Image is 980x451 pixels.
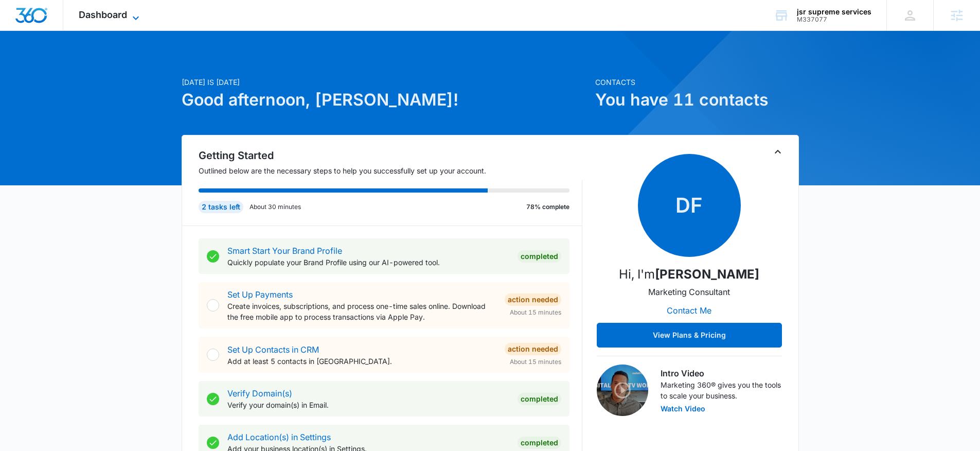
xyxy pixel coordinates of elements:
[199,201,243,213] div: 2 tasks left
[597,323,782,348] button: View Plans & Pricing
[199,148,582,163] h2: Getting Started
[619,265,759,284] p: Hi, I'm
[505,343,561,355] div: Action Needed
[518,250,561,263] div: Completed
[505,293,561,306] div: Action Needed
[227,432,331,442] a: Add Location(s) in Settings
[227,400,509,410] p: Verify your domain(s) in Email.
[79,9,127,20] span: Dashboard
[227,246,342,256] a: Smart Start Your Brand Profile
[227,344,319,355] a: Set Up Contacts in CRM
[597,365,648,416] img: Intro Video
[227,388,292,398] a: Verify Domain(s)
[510,308,561,317] span: About 15 minutes
[182,77,589,88] p: [DATE] is [DATE]
[648,286,730,298] p: Marketing Consultant
[595,77,799,88] p: Contacts
[510,357,561,367] span: About 15 minutes
[227,289,293,300] a: Set Up Payments
[661,379,782,401] p: Marketing 360® gives you the tools to scale your business.
[526,202,569,212] p: 78% complete
[661,367,782,379] h3: Intro Video
[518,437,561,449] div: Completed
[595,88,799,112] h1: You have 11 contacts
[227,356,496,367] p: Add at least 5 contacts in [GEOGRAPHIC_DATA].
[250,202,301,212] p: About 30 minutes
[227,257,509,268] p: Quickly populate your Brand Profile using our AI-powered tool.
[656,298,722,323] button: Contact Me
[182,88,589,112] h1: Good afternoon, [PERSON_NAME]!
[518,393,561,405] div: Completed
[797,8,871,16] div: account name
[655,267,759,282] strong: [PERSON_NAME]
[638,154,741,257] span: DF
[661,405,705,412] button: Watch Video
[227,301,496,322] p: Create invoices, subscriptions, and process one-time sales online. Download the free mobile app t...
[772,146,784,158] button: Toggle Collapse
[797,16,871,23] div: account id
[199,165,582,176] p: Outlined below are the necessary steps to help you successfully set up your account.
